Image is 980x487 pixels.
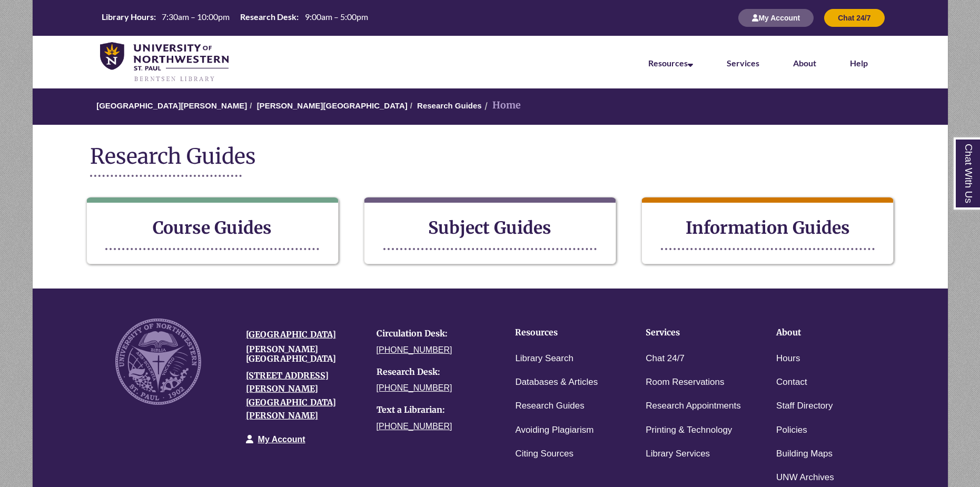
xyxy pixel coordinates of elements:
[246,329,336,340] a: [GEOGRAPHIC_DATA]
[646,375,724,390] a: Room Reservations
[515,375,598,390] a: Databases & Articles
[97,11,372,24] table: Hours Today
[258,435,305,444] a: My Account
[776,399,833,414] a: Staff Directory
[776,351,800,366] a: Hours
[646,399,741,414] a: Research Appointments
[377,329,491,339] h4: Circulation Desk:
[236,11,300,23] th: Research Desk:
[515,351,573,366] a: Library Search
[428,217,551,238] strong: Subject Guides
[246,370,336,421] a: [STREET_ADDRESS][PERSON_NAME][GEOGRAPHIC_DATA][PERSON_NAME]
[648,58,693,68] a: Resources
[738,9,814,27] button: My Account
[776,328,874,337] h4: About
[377,367,491,377] h4: Research Desk:
[162,12,230,22] span: 7:30am – 10:00pm
[776,423,807,438] a: Policies
[377,345,452,354] a: [PHONE_NUMBER]
[100,42,229,83] img: UNWSP Library Logo
[115,319,201,404] img: UNW seal
[646,423,732,438] a: Printing & Technology
[824,13,884,22] a: Chat 24/7
[482,98,521,113] li: Home
[90,143,256,170] span: Research Guides
[793,58,816,68] a: About
[515,446,573,462] a: Citing Sources
[824,9,884,27] button: Chat 24/7
[153,217,272,238] strong: Course Guides
[305,12,368,22] span: 9:00am – 5:00pm
[686,217,850,238] strong: Information Guides
[727,58,759,68] a: Services
[97,11,372,25] a: Hours Today
[257,101,408,110] a: [PERSON_NAME][GEOGRAPHIC_DATA]
[515,423,593,438] a: Avoiding Plagiarism
[646,328,744,337] h4: Services
[850,58,868,68] a: Help
[515,399,584,414] a: Research Guides
[776,470,834,485] a: UNW Archives
[776,446,833,462] a: Building Maps
[776,375,807,390] a: Contact
[417,101,482,110] a: Research Guides
[96,101,247,110] a: [GEOGRAPHIC_DATA][PERSON_NAME]
[246,345,361,363] h4: [PERSON_NAME][GEOGRAPHIC_DATA]
[515,328,613,337] h4: Resources
[646,446,710,462] a: Library Services
[377,383,452,392] a: [PHONE_NUMBER]
[377,422,452,431] a: [PHONE_NUMBER]
[738,13,814,22] a: My Account
[377,405,491,415] h4: Text a Librarian:
[97,11,157,23] th: Library Hours:
[646,351,685,366] a: Chat 24/7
